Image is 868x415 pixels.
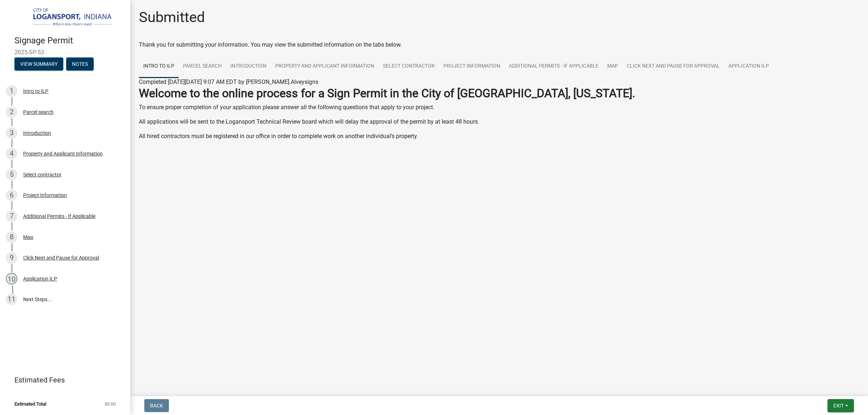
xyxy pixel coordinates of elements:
img: City of Logansport, Indiana [14,8,119,28]
p: To ensure proper completion of your application please answer all the following questions that ap... [139,103,859,112]
button: Back [144,399,169,412]
a: Project Information [439,55,505,78]
a: Click Next and Pause for Approval [622,55,724,78]
div: Intro to ILP [23,89,48,94]
div: 3 [6,127,17,139]
div: Select contractor [23,172,61,177]
div: Thank you for submitting your information. You may view the submitted information on the tabs below. [139,40,859,49]
button: View Summary [14,57,63,70]
div: 6 [6,189,17,201]
a: Estimated Fees [6,373,119,387]
span: Exit [833,403,844,408]
div: Project Information [23,193,67,198]
div: 10 [6,273,17,284]
a: Introduction [226,55,271,78]
a: Application ILP [724,55,773,78]
button: Notes [66,57,94,70]
p: All hired contractors must be registered in our office in order to complete work on another indiv... [139,132,859,141]
a: Intro to ILP [139,55,179,78]
a: Parcel search [179,55,226,78]
div: Parcel search [23,110,54,115]
h4: Signage Permit [14,35,124,46]
wm-modal-confirm: Notes [66,61,94,67]
div: Additional Permits - If Applicable [23,214,95,219]
div: 9 [6,252,17,264]
a: Map [603,55,622,78]
span: Estimated Total [14,402,46,406]
span: $0.00 [105,402,116,406]
wm-modal-confirm: Summary [14,61,63,67]
div: Introduction [23,131,51,136]
div: Map [23,235,33,240]
button: Exit [827,399,854,412]
div: 7 [6,210,17,222]
div: 1 [6,85,17,97]
span: Completed [DATE][DATE] 9:07 AM EDT by [PERSON_NAME].Alveysigns [139,78,318,85]
span: Back [150,403,163,408]
a: Select contractor [379,55,439,78]
strong: Welcome to the online process for a Sign Permit in the City of [GEOGRAPHIC_DATA], [US_STATE]. [139,86,635,100]
div: 8 [6,231,17,243]
a: Additional Permits - If Applicable [505,55,603,78]
div: Application ILP [23,276,57,281]
span: 2025-SP-53 [14,49,116,56]
div: 5 [6,169,17,180]
div: 4 [6,148,17,159]
div: Property and Applicant Information [23,151,103,156]
h1: Submitted [139,9,205,26]
div: Click Next and Pause for Approval [23,255,99,260]
div: 2 [6,106,17,118]
div: 11 [6,294,17,305]
p: All applications will be sent to the Logansport Technical Review board which will delay the appro... [139,117,859,126]
a: Property and Applicant Information [271,55,379,78]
